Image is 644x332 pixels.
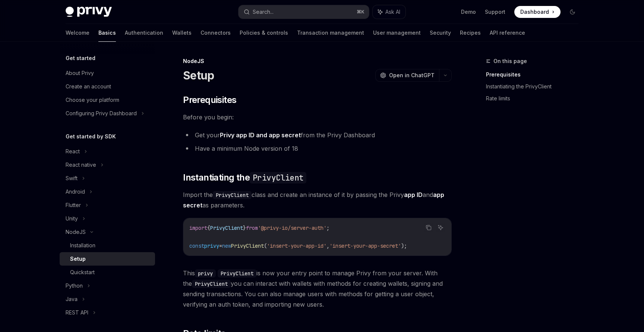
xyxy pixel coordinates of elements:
span: new [222,242,231,249]
a: Quickstart [60,266,155,279]
span: PrivyClient [210,225,243,231]
code: PrivyClient [192,280,231,288]
a: Demo [461,8,476,16]
a: Privy app ID and app secret [220,131,301,139]
code: PrivyClient [250,172,306,184]
span: , [326,242,329,249]
a: Rate limits [486,93,584,104]
div: REST API [66,308,88,317]
code: privy [195,269,216,278]
span: Dashboard [520,8,549,16]
span: Before you begin: [183,112,452,122]
div: Unity [66,214,78,223]
span: On this page [493,57,527,66]
a: Create an account [60,80,155,93]
div: Create an account [66,82,111,91]
a: Policies & controls [240,24,288,42]
button: Search...⌘K [239,5,369,19]
div: NodeJS [183,57,452,65]
span: Instantiating the [183,172,306,184]
span: = [219,242,222,249]
a: Instantiating the PrivyClient [486,81,584,93]
div: NodeJS [66,228,86,237]
span: Prerequisites [183,94,236,106]
h1: Setup [183,69,214,82]
span: from [246,225,258,231]
span: import [189,225,207,231]
span: ); [401,242,407,249]
a: Dashboard [514,6,561,18]
span: ; [326,225,329,231]
a: Prerequisites [486,69,584,81]
a: Authentication [125,24,163,42]
div: Python [66,281,83,290]
span: Open in ChatGPT [389,72,435,79]
a: Connectors [201,24,231,42]
div: Swift [66,174,78,183]
div: Installation [70,241,95,250]
button: Ask AI [373,5,405,19]
span: 'insert-your-app-secret' [329,242,401,249]
span: '@privy-io/server-auth' [258,225,326,231]
h5: Get started [66,54,95,63]
a: Basics [98,24,116,42]
a: About Privy [60,66,155,80]
button: Copy the contents from the code block [424,223,433,232]
a: Transaction management [297,24,364,42]
div: React native [66,160,96,169]
button: Ask AI [436,223,445,232]
span: ⌘ K [357,9,364,15]
a: Choose your platform [60,93,155,107]
div: React [66,147,80,156]
span: 'insert-your-app-id' [267,242,326,249]
div: Quickstart [70,268,95,277]
div: Setup [70,254,86,263]
div: Flutter [66,201,81,210]
a: API reference [490,24,525,42]
span: This is now your entry point to manage Privy from your server. With the you can interact with wal... [183,268,452,310]
a: Welcome [66,24,89,42]
a: Support [485,8,505,16]
span: ( [264,242,267,249]
li: Have a minimum Node version of 18 [183,143,452,154]
a: Setup [60,252,155,266]
span: Import the class and create an instance of it by passing the Privy and as parameters. [183,190,452,210]
a: Recipes [460,24,481,42]
span: PrivyClient [231,242,264,249]
li: Get your from the Privy Dashboard [183,130,452,140]
a: User management [373,24,421,42]
div: Configuring Privy Dashboard [66,109,137,118]
div: About Privy [66,69,94,78]
img: dark logo [66,7,112,17]
div: Java [66,295,78,304]
h5: Get started by SDK [66,132,116,141]
span: const [189,242,204,249]
div: Choose your platform [66,95,119,104]
button: Toggle dark mode [566,6,578,18]
code: PrivyClient [213,191,252,199]
button: Open in ChatGPT [375,69,439,82]
div: Search... [253,7,274,16]
code: PrivyClient [218,269,256,278]
span: { [207,225,210,231]
span: Ask AI [385,8,400,16]
div: Android [66,187,85,196]
strong: app ID [404,191,423,198]
span: privy [204,242,219,249]
a: Installation [60,239,155,252]
a: Security [430,24,451,42]
a: Wallets [172,24,192,42]
span: } [243,225,246,231]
